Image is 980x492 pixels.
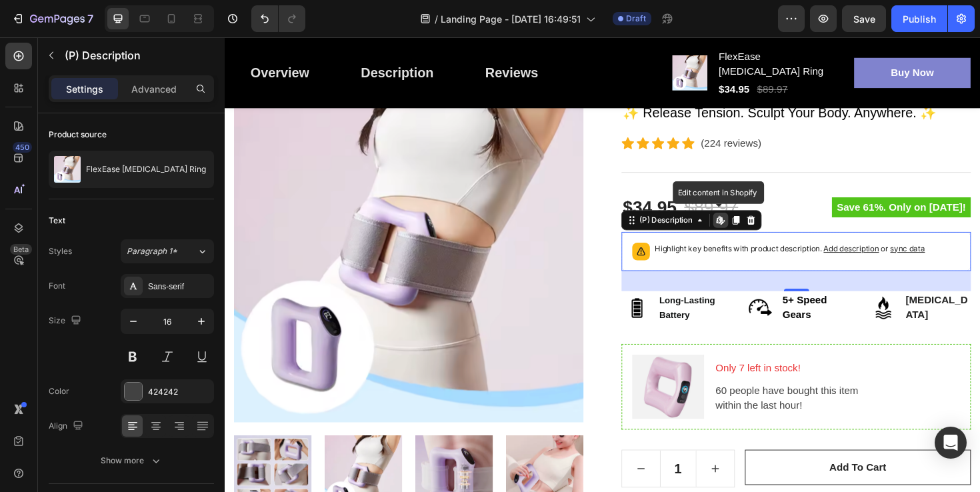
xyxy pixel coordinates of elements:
p: (224 reviews) [504,104,568,120]
div: Color [49,385,69,397]
div: Styles [49,245,72,257]
p: Highlight key benefits with product description. [455,217,741,231]
p: Advanced [131,82,177,96]
button: decrement [421,437,461,476]
p: ✨ Release Tension. Sculpt Your Body. Anywhere. ✨ [421,69,789,91]
button: Save [842,5,886,32]
div: Buy Now [705,29,751,45]
span: or [693,219,741,229]
button: 7 [5,5,99,32]
input: quantity [461,437,499,476]
div: Align [49,417,86,435]
button: Publish [891,5,947,32]
div: Sans-serif [148,281,211,293]
p: [MEDICAL_DATA] [721,270,789,302]
iframe: Design area [225,37,980,492]
img: Alt Image [431,336,507,404]
div: Show more [101,454,163,467]
div: Add to cart [640,447,700,463]
div: 424242 [148,386,211,398]
span: Long-Lasting Battery [460,273,519,299]
span: Landing Page - [DATE] 16:49:51 [441,12,581,26]
span: 5+ Speed Gears [591,272,638,299]
button: Show more [49,449,214,473]
button: increment [499,437,539,476]
span: / [435,12,438,26]
p: (P) Description [65,47,209,63]
div: Product source [49,129,107,141]
p: 7 [87,11,93,27]
img: product feature img [54,156,81,183]
button: Add to cart [551,437,790,474]
pre: Save 61%. Only on [DATE]! [643,169,790,191]
span: Draft [626,13,646,25]
span: Add description [634,219,693,229]
div: Beta [10,244,32,255]
div: (P) Description [437,187,498,199]
div: $34.95 [522,45,557,64]
button: Paragraph 1* [121,239,214,263]
p: Settings [66,82,103,96]
p: FlexEase [MEDICAL_DATA] Ring [86,165,206,174]
img: Alt Image [681,269,714,303]
div: Size [49,312,84,330]
img: Alt Image [420,269,453,303]
div: Undo/Redo [251,5,305,32]
div: Publish [903,12,936,26]
p: 60 people have bought this item within the last hour! [519,366,777,398]
div: $34.95 [420,165,480,195]
span: sync data [705,219,741,229]
div: $89.97 [485,165,545,195]
div: Font [49,280,65,292]
div: $89.97 [563,45,598,64]
div: Text [49,215,65,227]
div: 450 [13,142,32,153]
span: Paragraph 1* [127,245,177,257]
span: Save [853,13,875,25]
img: Alt Image [551,269,584,303]
div: Open Intercom Messenger [935,427,967,459]
p: Only 7 left in stock! [519,342,777,358]
button: Buy Now [667,21,790,53]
